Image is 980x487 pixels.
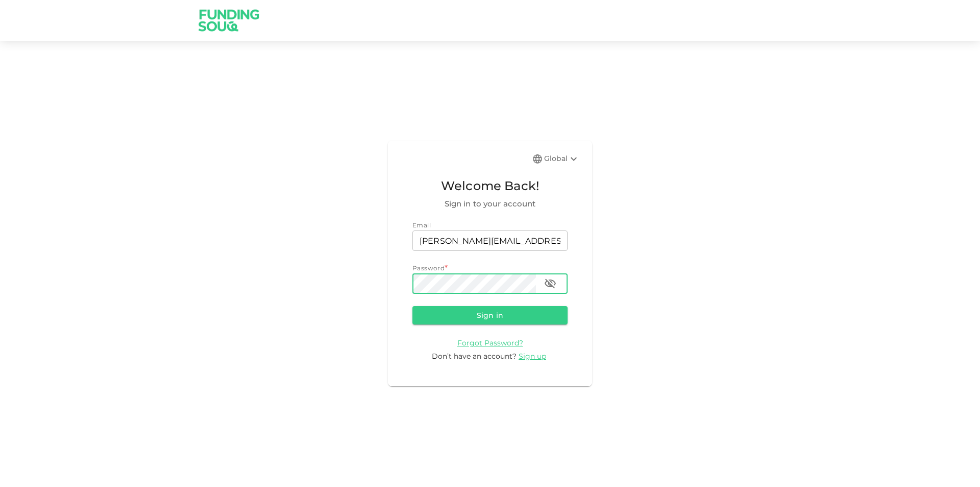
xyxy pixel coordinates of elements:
[412,306,568,324] button: Sign in
[412,176,568,196] span: Welcome Back!
[412,198,568,210] span: Sign in to your account
[457,338,523,347] span: Forgot Password?
[412,273,536,294] input: password
[457,338,523,347] a: Forgot Password?
[412,230,568,251] input: email
[412,264,445,272] span: Password
[412,221,431,229] span: Email
[544,153,580,165] div: Global
[519,352,546,361] span: Sign up
[432,352,517,361] span: Don’t have an account?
